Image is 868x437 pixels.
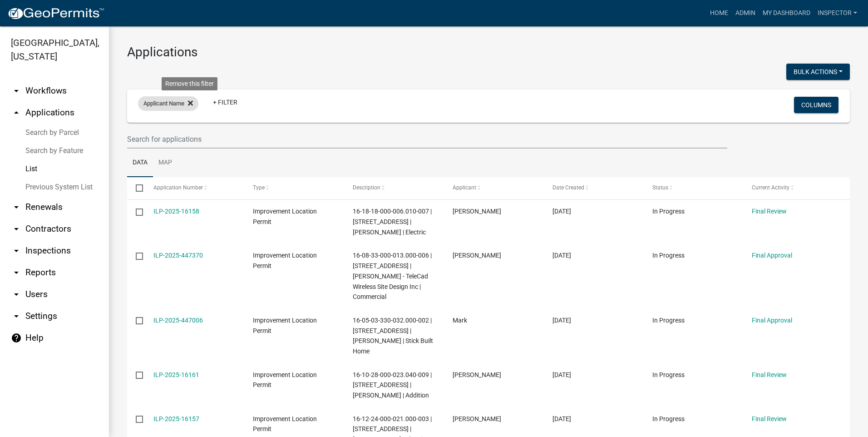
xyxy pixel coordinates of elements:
[732,5,759,22] a: Admin
[127,177,144,199] datatable-header-cell: Select
[353,371,432,399] span: 16-10-28-000-023.040-009 | 3700 S US HWY 421 | Erin Pike | Addition
[11,267,22,278] i: arrow_drop_down
[743,177,843,199] datatable-header-cell: Current Activity
[794,97,838,113] button: Columns
[752,317,792,324] a: Final Approval
[752,208,787,215] a: Final Review
[153,184,203,191] span: Application Number
[652,184,668,191] span: Status
[162,77,217,90] div: Remove this filter
[706,5,732,22] a: Home
[253,371,317,389] span: Improvement Location Permit
[752,184,789,191] span: Current Activity
[453,252,501,259] span: Emily Gonzalez
[253,317,317,334] span: Improvement Location Permit
[552,208,571,215] span: 07/12/2025
[253,184,265,191] span: Type
[444,177,544,199] datatable-header-cell: Applicant
[552,317,571,324] span: 07/09/2025
[253,415,317,433] span: Improvement Location Permit
[759,5,814,22] a: My Dashboard
[353,184,380,191] span: Description
[11,333,22,343] i: help
[453,415,501,422] span: melissa thompson
[11,245,22,256] i: arrow_drop_down
[453,371,501,378] span: Erin Pike
[453,184,476,191] span: Applicant
[153,208,199,215] a: ILP-2025-16158
[652,371,685,378] span: In Progress
[353,208,432,236] span: 16-18-18-000-006.010-007 | 13211 S CO RD 1050 W | Louie Fields | Electric
[11,311,22,322] i: arrow_drop_down
[752,371,787,378] a: Final Review
[552,371,571,378] span: 07/08/2025
[153,415,199,422] a: ILP-2025-16157
[786,64,850,80] button: Bulk Actions
[344,177,444,199] datatable-header-cell: Description
[11,85,22,96] i: arrow_drop_down
[552,184,584,191] span: Date Created
[127,149,153,178] a: Data
[453,317,467,324] span: Mark
[453,208,501,215] span: Louie Fields
[353,317,433,355] span: 16-05-03-330-032.000-002 | 306 E JEFFERSON ST | Mark Belcher | Stick Built Home
[153,317,203,324] a: ILP-2025-447006
[652,415,685,422] span: In Progress
[552,252,571,259] span: 07/09/2025
[814,5,861,22] a: Inspector
[153,149,178,178] a: Map
[206,94,245,110] a: + Filter
[144,177,244,199] datatable-header-cell: Application Number
[11,107,22,118] i: arrow_drop_up
[153,252,203,259] a: ILP-2025-447370
[11,223,22,234] i: arrow_drop_down
[153,371,199,378] a: ILP-2025-16161
[253,208,317,225] span: Improvement Location Permit
[127,45,850,60] h3: Applications
[544,177,644,199] datatable-header-cell: Date Created
[752,252,792,259] a: Final Approval
[353,252,432,300] span: 16-08-33-000-013.000-006 | 923 N COUNTY ROAD 1000 E | Emily Gonzalez - TeleCad Wireless Site Desi...
[652,208,685,215] span: In Progress
[552,415,571,422] span: 07/08/2025
[11,202,22,213] i: arrow_drop_down
[643,177,743,199] datatable-header-cell: Status
[652,252,685,259] span: In Progress
[244,177,344,199] datatable-header-cell: Type
[752,415,787,422] a: Final Review
[11,289,22,300] i: arrow_drop_down
[253,252,317,269] span: Improvement Location Permit
[143,100,184,107] span: Applicant Name
[127,130,727,149] input: Search for applications
[652,317,685,324] span: In Progress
